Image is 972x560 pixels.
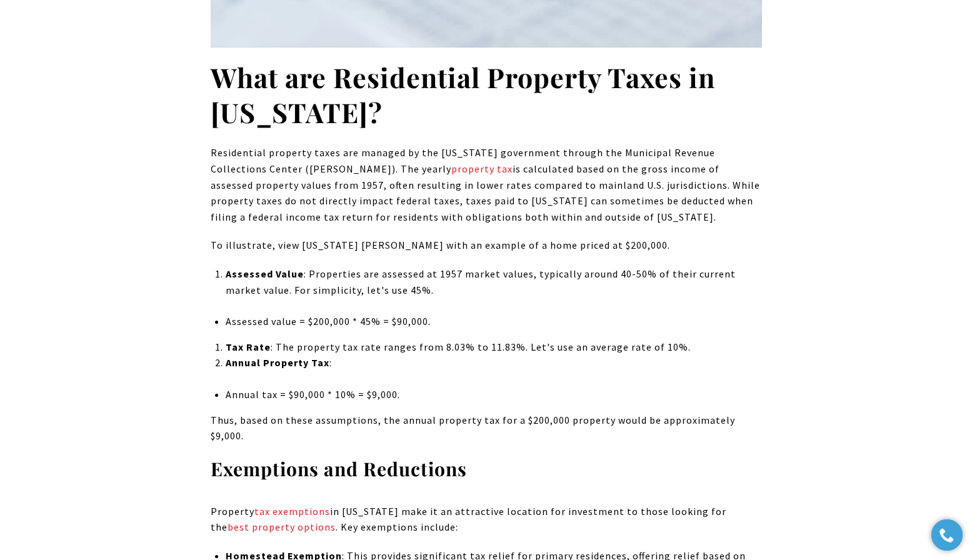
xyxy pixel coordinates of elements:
li: Annual tax = $90,000 * 10% = $9,000. [226,387,761,403]
a: property tax - open in a new tab [451,162,513,175]
strong: Annual Property Tax [226,356,329,369]
strong: Tax Rate [226,341,271,353]
a: best property options - open in a new tab [228,521,336,533]
p: Residential property taxes are managed by the [US_STATE] government through the Municipal Revenue... [211,145,762,225]
strong: Exemptions and Reductions [211,456,467,481]
p: : [226,355,761,371]
li: Assessed value = $200,000 * 45% = $90,000. [226,314,761,330]
p: Thus, based on these assumptions, the annual property tax for a $200,000 property would be approx... [211,412,762,444]
p: Property in [US_STATE] make it an attractive location for investment to those looking for the . K... [211,504,762,536]
a: tax exemptions - open in a new tab [254,505,330,517]
strong: What are Residential Property Taxes in [US_STATE]? [211,59,715,130]
p: To illustrate, view [US_STATE] [PERSON_NAME] with an example of a home priced at $200,000. [211,237,762,254]
p: : Properties are assessed at 1957 market values, typically around 40-50% of their current market ... [226,266,761,298]
strong: Assessed Value [226,267,304,280]
p: : The property tax rate ranges from 8.03% to 11.83%. Let's use an average rate of 10%. [226,339,761,356]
